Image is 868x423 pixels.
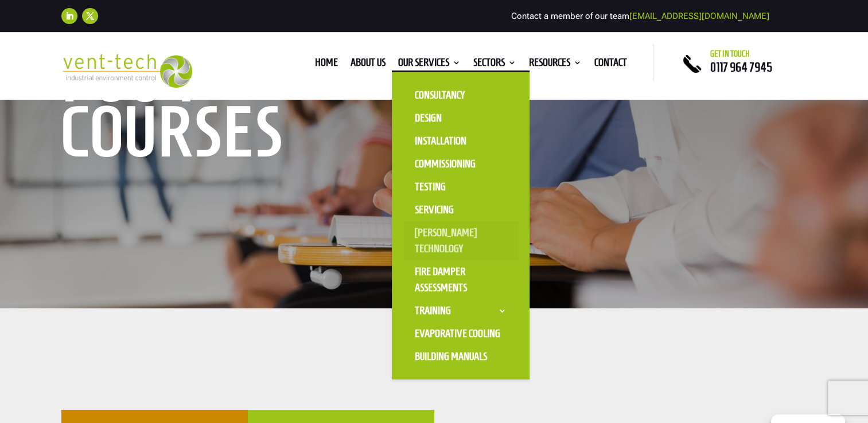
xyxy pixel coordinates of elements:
a: Follow on X [82,8,98,24]
a: 0117 964 7945 [710,60,772,74]
a: Home [315,58,338,71]
img: 2023-09-27T08_35_16.549ZVENT-TECH---Clear-background [61,54,193,88]
a: Evaporative Cooling [403,322,518,345]
a: Servicing [403,198,518,221]
a: Consultancy [403,84,518,107]
a: Resources [529,58,582,71]
a: Contact [594,58,627,71]
a: Our Services [398,58,461,71]
a: Fire Damper Assessments [403,260,518,299]
a: About us [351,58,386,71]
a: [EMAIL_ADDRESS][DOMAIN_NAME] [629,11,769,21]
a: Sectors [473,58,516,71]
span: Contact a member of our team [511,11,769,21]
a: Building Manuals [403,345,518,368]
a: Training [403,299,518,322]
a: Installation [403,130,518,152]
a: Commissioning [403,152,518,175]
span: Get in touch [710,49,750,58]
a: Follow on LinkedIn [61,8,77,24]
a: Testing [403,175,518,198]
a: [PERSON_NAME] Technology [403,221,518,260]
a: Design [403,107,518,130]
h1: P604 Courses [61,49,411,165]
